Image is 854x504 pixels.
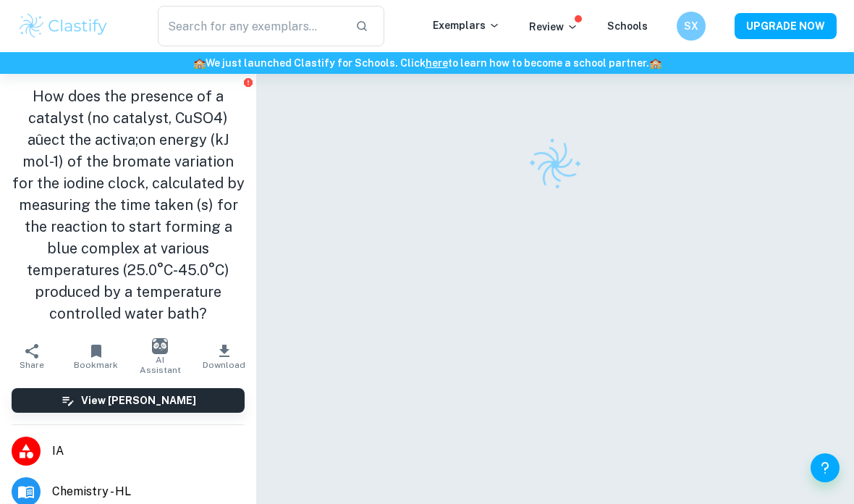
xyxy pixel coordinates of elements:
button: UPGRADE NOW [735,13,837,39]
span: 🏫 [649,57,661,69]
a: here [426,57,448,69]
span: Bookmark [74,360,118,370]
img: Clastify logo [17,12,109,41]
img: Clastify logo [520,129,591,201]
span: 🏫 [193,57,206,69]
button: View [PERSON_NAME] [12,388,245,413]
h1: How does the presence of a catalyst (no catalyst, CuSO4) aûect the activa;on energy (kJ mol-1) of... [12,85,245,324]
button: SX [677,12,706,41]
input: Search for any exemplars... [158,6,344,46]
h6: View [PERSON_NAME] [81,392,196,408]
span: AI Assistant [137,355,184,375]
img: AI Assistant [152,338,168,354]
button: Report issue [242,77,253,88]
h6: SX [683,18,700,34]
p: Exemplars [433,17,500,33]
p: Review [529,19,578,35]
button: Bookmark [64,336,129,377]
button: AI Assistant [128,336,193,377]
span: Download [203,360,245,370]
span: Share [20,360,44,370]
button: Download [193,336,257,377]
h6: We just launched Clastify for Schools. Click to learn how to become a school partner. [3,55,851,71]
button: Help and Feedback [811,453,840,482]
span: IA [52,442,245,460]
span: Chemistry - HL [52,483,245,500]
a: Schools [607,20,648,32]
